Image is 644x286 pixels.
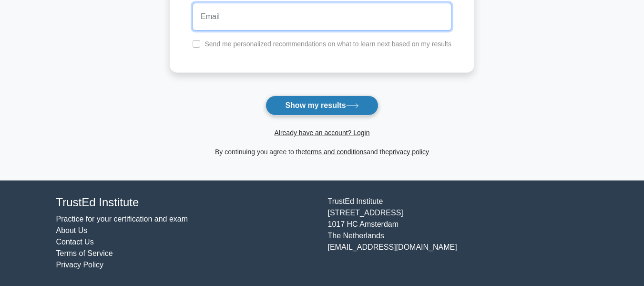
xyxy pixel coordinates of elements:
a: Privacy Policy [56,261,104,269]
button: Show my results [266,95,378,116]
a: Contact Us [56,238,94,246]
h4: TrustEd Institute [56,196,317,210]
div: By continuing you agree to the and the [164,146,480,158]
a: Terms of Service [56,249,113,257]
a: privacy policy [389,148,429,156]
a: About Us [56,226,88,234]
div: TrustEd Institute [STREET_ADDRESS] 1017 HC Amsterdam The Netherlands [EMAIL_ADDRESS][DOMAIN_NAME] [322,196,594,271]
a: Already have an account? Login [274,129,369,137]
input: Email [193,3,451,31]
a: terms and conditions [305,148,367,156]
a: Practice for your certification and exam [56,215,188,223]
label: Send me personalized recommendations on what to learn next based on my results [204,40,451,48]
